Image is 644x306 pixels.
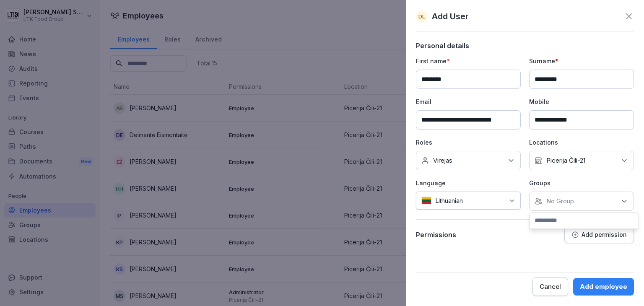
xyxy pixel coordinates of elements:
p: Picerija Čili-21 [546,156,585,165]
p: First name [416,57,521,65]
p: Virejas [433,156,452,165]
div: Cancel [540,282,561,291]
p: Personal details [416,41,634,50]
p: Groups [529,179,634,187]
p: Surname [529,57,634,65]
p: Email [416,97,521,106]
p: No Group [546,197,574,205]
div: Add employee [580,282,627,291]
p: Roles [416,138,521,147]
button: Add permission [564,226,634,243]
p: Add permission [582,231,627,238]
p: Add User [432,10,469,23]
p: Mobile [529,97,634,106]
img: lt.svg [421,197,431,205]
div: DL [416,10,428,22]
div: Lithuanian [416,192,521,210]
p: Locations [529,138,634,147]
p: Language [416,179,521,187]
button: Cancel [532,277,568,296]
button: Add employee [573,278,634,296]
p: Permissions [416,231,456,239]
